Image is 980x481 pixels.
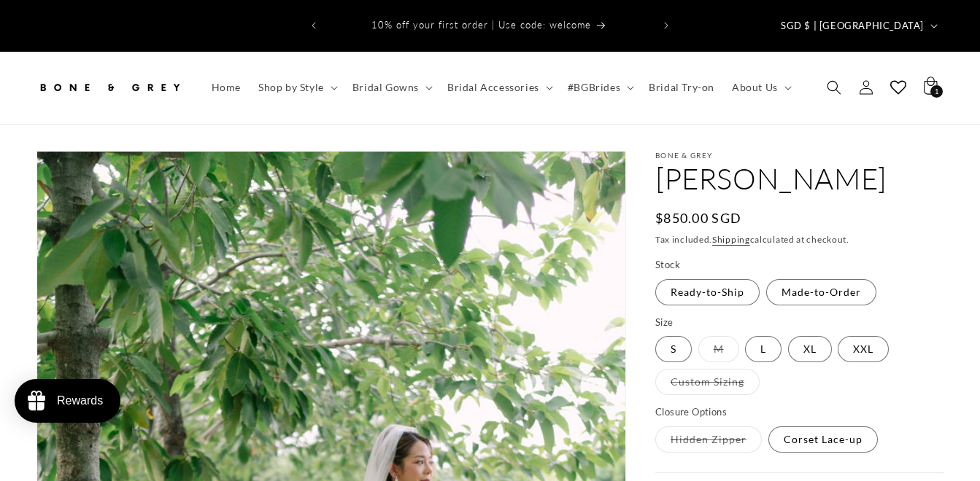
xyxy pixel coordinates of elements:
a: Bone and Grey Bridal [31,66,188,109]
a: Bridal Try-on [640,72,723,103]
label: Corset Lace-up [768,426,878,453]
span: $850.00 SGD [655,208,741,228]
p: Bone & Grey [655,151,944,160]
button: SGD $ | [GEOGRAPHIC_DATA] [772,12,944,39]
label: XL [788,336,832,362]
summary: #BGBrides [559,72,640,103]
label: Ready-to-Ship [655,279,760,305]
legend: Size [655,316,675,330]
h1: [PERSON_NAME] [655,160,944,198]
div: Tax included. calculated at checkout. [655,232,944,247]
span: Bridal Gowns [352,81,419,94]
summary: Search [818,71,850,103]
label: Hidden Zipper [655,426,762,453]
span: 10% off your first order | Use code: welcome [371,19,591,31]
img: Bone and Grey Bridal [36,71,182,103]
a: Home [203,72,250,103]
summary: Shop by Style [250,72,344,103]
button: Previous announcement [298,12,330,39]
div: Rewards [57,394,103,407]
span: Bridal Try-on [649,81,714,94]
span: Bridal Accessories [447,81,539,94]
span: SGD $ | [GEOGRAPHIC_DATA] [781,19,924,34]
a: Shipping [712,234,750,245]
legend: Closure Options [655,405,728,420]
span: #BGBrides [568,81,620,94]
label: XXL [838,336,889,362]
summary: Bridal Accessories [439,72,559,103]
label: Made-to-Order [766,279,876,305]
span: 1 [935,85,939,98]
label: M [698,336,739,362]
button: Next announcement [650,12,682,39]
span: Home [212,81,241,94]
legend: Stock [655,258,682,273]
span: About Us [732,81,778,94]
summary: Bridal Gowns [344,72,439,103]
summary: About Us [723,72,798,103]
label: Custom Sizing [655,369,760,395]
span: Shop by Style [258,81,324,94]
label: S [655,336,692,362]
label: L [745,336,782,362]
